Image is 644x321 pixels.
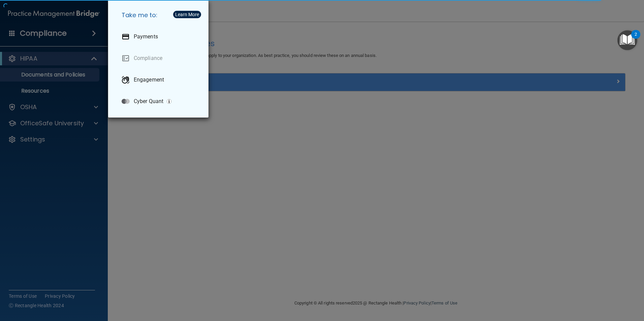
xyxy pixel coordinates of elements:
[175,12,199,17] div: Learn More
[134,33,158,40] p: Payments
[134,76,164,83] p: Engagement
[527,273,636,300] iframe: Drift Widget Chat Controller
[116,27,203,46] a: Payments
[116,6,203,25] h5: Take me to:
[116,70,203,89] a: Engagement
[134,98,163,105] p: Cyber Quant
[617,30,637,50] button: Open Resource Center, 2 new notifications
[173,11,201,18] button: Learn More
[116,49,203,68] a: Compliance
[116,92,203,111] a: Cyber Quant
[635,34,637,43] div: 2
